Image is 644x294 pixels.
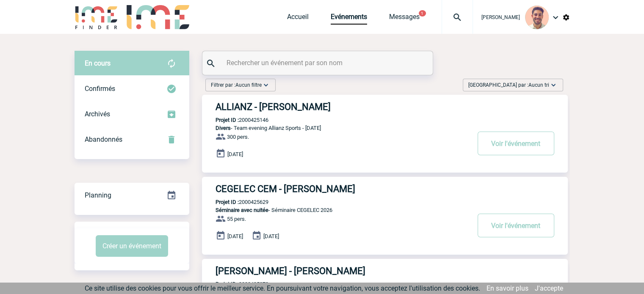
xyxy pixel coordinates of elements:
span: [PERSON_NAME] [481,14,520,20]
span: [DATE] [263,233,279,239]
span: Divers [216,125,231,131]
button: Voir l'événement [478,214,554,237]
div: Retrouvez ici tous les événements que vous avez décidé d'archiver [75,102,189,127]
span: Abandonnés [85,135,122,143]
span: Séminaire avec nuitée [216,207,268,213]
input: Rechercher un événement par son nom [224,57,413,69]
p: - Séminaire CEGELEC 2026 [202,207,470,213]
p: 2000425872 [202,281,268,287]
span: 55 pers. [227,216,246,222]
div: Retrouvez ici tous vos événements organisés par date et état d'avancement [75,183,189,208]
a: ALLIANZ - [PERSON_NAME] [202,102,568,112]
div: Retrouvez ici tous vos évènements avant confirmation [75,51,189,76]
a: CEGELEC CEM - [PERSON_NAME] [202,184,568,194]
span: Archivés [85,110,110,118]
span: [DATE] [227,233,243,239]
a: Planning [75,182,189,207]
span: Aucun filtre [235,82,262,88]
span: Ce site utilise des cookies pour vous offrir le meilleur service. En poursuivant votre navigation... [85,284,480,292]
span: [DATE] [227,151,243,157]
b: Projet ID : [216,281,239,287]
div: Retrouvez ici tous vos événements annulés [75,127,189,152]
button: 1 [419,10,426,16]
img: baseline_expand_more_white_24dp-b.png [549,81,558,89]
img: IME-Finder [75,5,119,29]
p: 2000425629 [202,199,268,205]
span: Filtrer par : [211,81,262,89]
img: baseline_expand_more_white_24dp-b.png [262,81,270,89]
a: [PERSON_NAME] - [PERSON_NAME] [202,266,568,276]
button: Créer un événement [96,235,168,257]
p: 2000425146 [202,117,268,123]
span: En cours [85,59,111,67]
a: Messages [389,13,420,25]
a: Accueil [287,13,309,25]
a: Evénements [331,13,367,25]
p: - Team evening Allianz Sports - [DATE] [202,125,470,131]
button: Voir l'événement [478,132,554,155]
span: 300 pers. [227,134,249,140]
b: Projet ID : [216,199,239,205]
span: Planning [85,191,111,199]
a: En savoir plus [486,284,528,292]
img: 132114-0.jpg [525,5,549,29]
span: Confirmés [85,85,115,93]
span: Aucun tri [528,82,549,88]
a: J'accepte [535,284,563,292]
h3: [PERSON_NAME] - [PERSON_NAME] [216,266,470,276]
h3: ALLIANZ - [PERSON_NAME] [216,102,470,112]
span: [GEOGRAPHIC_DATA] par : [468,81,549,89]
b: Projet ID : [216,117,239,123]
h3: CEGELEC CEM - [PERSON_NAME] [216,184,470,194]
